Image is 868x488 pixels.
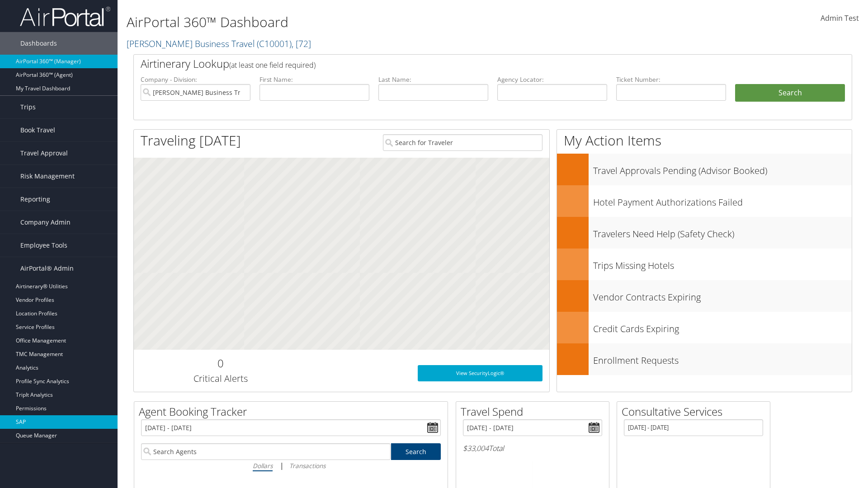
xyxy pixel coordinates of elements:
h3: Hotel Payment Authorizations Failed [593,192,852,209]
a: Travel Approvals Pending (Advisor Booked) [557,154,852,185]
span: Reporting [20,188,50,211]
a: Travelers Need Help (Safety Check) [557,217,852,249]
span: Risk Management [20,165,75,188]
a: Admin Test [821,5,859,33]
span: ( C10001 ) [257,38,292,50]
img: airportal-logo.png [20,6,110,27]
h2: Agent Booking Tracker [139,404,448,419]
h3: Vendor Contracts Expiring [593,286,852,304]
h2: Airtinerary Lookup [141,56,785,71]
span: Trips [20,96,36,118]
label: Company - Division: [141,75,250,84]
a: Search [391,443,441,460]
h3: Critical Alerts [141,372,300,385]
label: Ticket Number: [616,75,726,84]
span: $33,004 [463,443,489,453]
span: Employee Tools [20,234,67,257]
h3: Trips Missing Hotels [593,255,852,272]
input: Search for Traveler [383,134,542,151]
h1: My Action Items [557,131,852,150]
label: Last Name: [378,75,488,84]
a: Enrollment Requests [557,343,852,375]
a: View SecurityLogic® [418,365,542,381]
button: Search [735,84,845,102]
span: (at least one field required) [229,60,316,70]
span: Admin Test [821,13,859,23]
span: Dashboards [20,32,57,55]
a: [PERSON_NAME] Business Travel [127,38,311,50]
a: Trips Missing Hotels [557,249,852,280]
h2: Consultative Services [622,404,770,419]
h3: Travel Approvals Pending (Advisor Booked) [593,160,852,177]
span: AirPortal® Admin [20,257,74,280]
label: First Name: [259,75,369,84]
h2: Travel Spend [461,404,609,419]
h1: Traveling [DATE] [141,131,241,150]
h1: AirPortal 360™ Dashboard [127,13,615,32]
a: Vendor Contracts Expiring [557,280,852,312]
span: Travel Approval [20,142,68,164]
i: Transactions [289,461,325,470]
label: Agency Locator: [497,75,607,84]
a: Credit Cards Expiring [557,312,852,343]
span: Company Admin [20,211,71,234]
div: | [141,460,441,471]
h6: Total [463,443,602,453]
input: Search Agents [141,443,391,460]
span: Book Travel [20,119,55,141]
h3: Travelers Need Help (Safety Check) [593,223,852,240]
a: Hotel Payment Authorizations Failed [557,185,852,217]
h2: 0 [141,356,300,371]
h3: Credit Cards Expiring [593,318,852,335]
i: Dollars [253,461,273,470]
span: , [ 72 ] [292,38,311,50]
h3: Enrollment Requests [593,350,852,367]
